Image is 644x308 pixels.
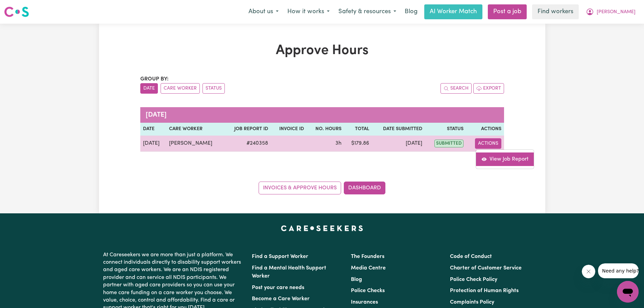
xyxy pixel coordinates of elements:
[259,182,341,194] a: Invoices & Approve Hours
[140,43,504,59] h1: Approve Hours
[473,83,504,94] button: Export
[450,277,497,282] a: Police Check Policy
[466,123,504,136] th: Actions
[252,285,304,290] a: Post your care needs
[140,136,166,152] td: [DATE]
[335,141,341,146] span: 3 hours
[166,136,224,152] td: [PERSON_NAME]
[244,5,283,19] button: About us
[372,123,425,136] th: Date Submitted
[581,5,640,19] button: My Account
[140,107,504,123] caption: [DATE]
[450,265,522,271] a: Charter of Customer Service
[202,83,225,94] button: sort invoices by paid status
[351,300,378,305] a: Insurances
[224,136,271,152] td: # 240358
[476,152,534,166] a: View job report 240358
[140,83,158,94] button: sort invoices by date
[425,123,466,136] th: Status
[476,149,534,169] div: Actions
[351,254,384,259] a: The Founders
[434,140,463,147] span: submitted
[450,288,519,293] a: Protection of Human Rights
[281,226,363,231] a: Careseekers home page
[401,4,422,19] a: Blog
[344,182,385,194] a: Dashboard
[450,254,492,259] a: Code of Conduct
[424,4,482,19] a: AI Worker Match
[351,277,362,282] a: Blog
[4,4,29,20] a: Careseekers logo
[252,265,326,279] a: Find a Mental Health Support Worker
[161,83,200,94] button: sort invoices by care worker
[597,8,636,16] span: [PERSON_NAME]
[475,138,501,149] button: Actions
[252,254,308,259] a: Find a Support Worker
[4,6,29,18] img: Careseekers logo
[351,288,385,293] a: Police Checks
[598,263,639,278] iframe: Message from company
[283,5,334,19] button: How it works
[582,265,595,278] iframe: Close message
[344,136,372,152] td: $ 179.86
[344,123,372,136] th: Total
[617,281,639,303] iframe: Button to launch messaging window
[224,123,271,136] th: Job Report ID
[532,4,579,19] a: Find workers
[307,123,344,136] th: No. Hours
[140,76,169,82] span: Group by:
[334,5,401,19] button: Safety & resources
[140,123,166,136] th: Date
[4,5,41,10] span: Need any help?
[372,136,425,152] td: [DATE]
[271,123,307,136] th: Invoice ID
[440,83,472,94] button: Search
[252,296,310,302] a: Become a Care Worker
[450,300,494,305] a: Complaints Policy
[351,265,386,271] a: Media Centre
[488,4,527,19] a: Post a job
[166,123,224,136] th: Care worker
